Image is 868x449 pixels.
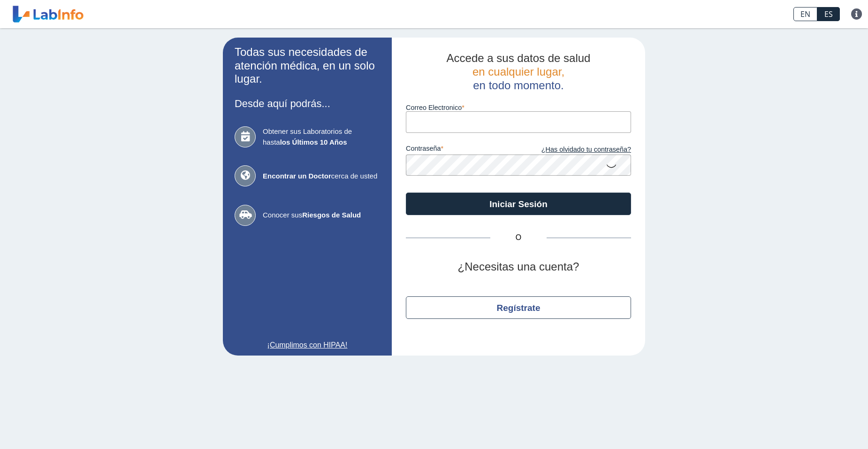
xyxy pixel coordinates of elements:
b: Encontrar un Doctor [263,172,331,180]
a: EN [793,7,817,21]
a: ¿Has olvidado tu contraseña? [518,145,631,155]
span: Accede a sus datos de salud [447,52,591,64]
a: ES [817,7,840,21]
a: ¡Cumplimos con HIPAA! [235,340,380,351]
h3: Desde aquí podrás... [235,98,380,109]
label: contraseña [406,145,518,155]
span: en cualquier lugar, [472,65,564,78]
button: Iniciar Sesión [406,193,631,215]
span: Conocer sus [263,210,380,221]
span: cerca de usted [263,171,380,182]
span: Obtener sus Laboratorios de hasta [263,126,380,147]
span: en todo momento. [473,79,563,92]
b: Riesgos de Salud [302,211,361,219]
h2: ¿Necesitas una cuenta? [406,260,631,274]
b: los Últimos 10 Años [280,138,347,146]
label: Correo Electronico [406,104,631,111]
button: Regístrate [406,296,631,319]
h2: Todas sus necesidades de atención médica, en un solo lugar. [235,46,380,86]
span: O [490,232,547,243]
